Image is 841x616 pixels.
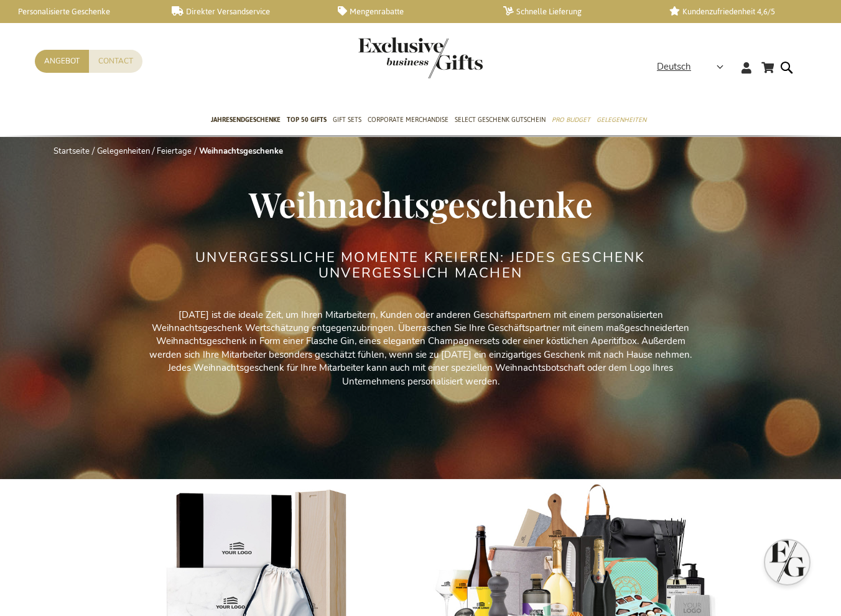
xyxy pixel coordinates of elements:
[157,146,192,157] a: Feiertage
[657,60,732,74] div: Deutsch
[338,6,483,17] a: Mengenrabatte
[455,113,546,126] span: Select Geschenk Gutschein
[287,113,327,126] span: TOP 50 Gifts
[358,37,483,78] img: Exclusive Business gifts logo
[669,6,815,17] a: Kundenzufriedenheit 4,6/5
[358,37,420,78] a: store logo
[187,250,654,280] h2: UNVERGESSLICHE MOMENTE KREIEREN: JEDES GESCHENK UNVERGESSLICH MACHEN
[503,6,649,17] a: Schnelle Lieferung
[552,113,590,126] span: Pro Budget
[199,146,283,157] strong: Weihnachtsgeschenke
[211,113,281,126] span: Jahresendgeschenke
[249,180,593,226] span: Weihnachtsgeschenke
[597,113,646,126] span: Gelegenheiten
[53,146,90,157] a: Startseite
[97,146,150,157] a: Gelegenheiten
[89,50,142,73] a: Contact
[333,113,361,126] span: Gift Sets
[657,60,691,74] span: Deutsch
[172,6,317,17] a: Direkter Versandservice
[6,6,152,17] a: Personalisierte Geschenke
[141,309,700,389] p: [DATE] ist die ideale Zeit, um Ihren Mitarbeitern, Kunden oder anderen Geschäftspartnern mit eine...
[35,50,89,73] a: Angebot
[368,113,448,126] span: Corporate Merchandise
